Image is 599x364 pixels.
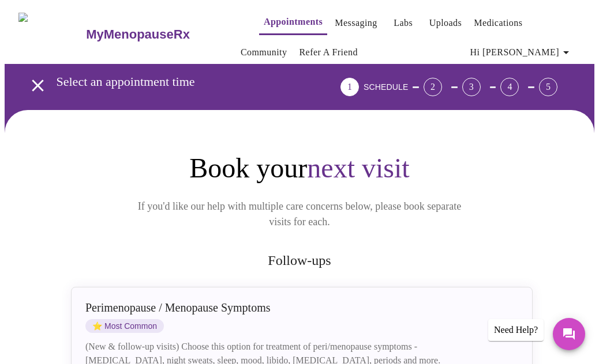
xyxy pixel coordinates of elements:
[429,15,462,31] a: Uploads
[466,41,578,64] button: Hi [PERSON_NAME]
[330,12,381,35] button: Messaging
[69,253,530,268] h2: Follow-ups
[299,44,358,60] a: Refer a Friend
[69,151,530,185] h1: Book your
[236,41,292,64] button: Community
[425,12,467,35] button: Uploads
[488,319,544,341] div: Need Help?
[424,78,442,96] div: 2
[86,27,190,42] h3: MyMenopauseRx
[241,44,287,60] a: Community
[294,41,362,64] button: Refer a Friend
[340,78,359,96] div: 1
[500,78,519,96] div: 4
[122,199,477,230] p: If you'd like our help with multiple care concerns below, please book separate visits for each.
[21,69,55,103] button: open drawer
[364,82,408,92] span: SCHEDULE
[469,12,527,35] button: Medications
[385,12,422,35] button: Labs
[539,78,557,96] div: 5
[474,15,522,31] a: Medications
[85,319,164,333] span: Most Common
[259,10,327,35] button: Appointments
[18,13,85,56] img: MyMenopauseRx Logo
[462,78,481,96] div: 3
[85,14,236,55] a: MyMenopauseRx
[553,318,585,350] button: Messages
[470,44,573,60] span: Hi [PERSON_NAME]
[307,153,409,183] span: next visit
[335,15,377,31] a: Messaging
[85,301,495,314] div: Perimenopause / Menopause Symptoms
[264,14,323,30] a: Appointments
[92,321,102,331] span: star
[57,74,276,89] h3: Select an appointment time
[394,15,413,31] a: Labs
